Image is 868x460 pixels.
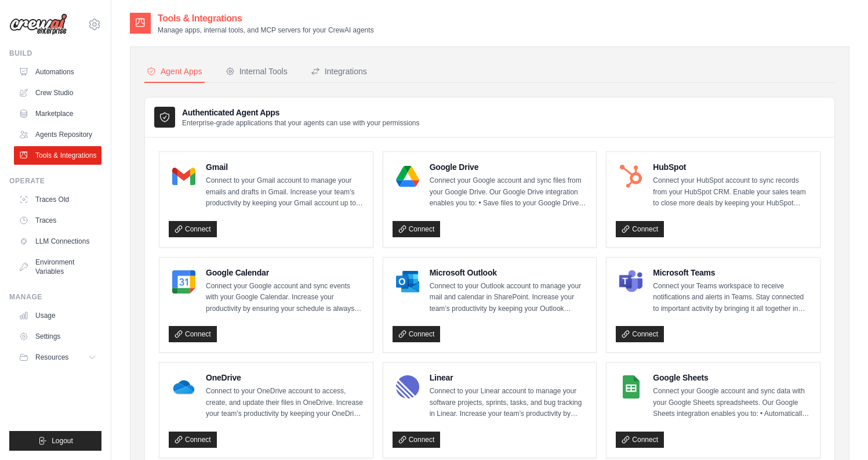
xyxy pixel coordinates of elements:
a: Traces [14,211,101,230]
img: Gmail Logo [172,165,195,188]
button: Integrations [308,61,369,83]
img: Google Drive Logo [396,165,419,188]
a: Connect [169,326,217,342]
a: Connect [169,221,217,237]
a: Connect [616,326,664,342]
div: Internal Tools [226,66,288,77]
h4: OneDrive [206,372,364,383]
button: Resources [14,348,101,367]
h4: Google Calendar [206,267,364,278]
p: Connect to your Outlook account to manage your mail and calendar in SharePoint. Increase your tea... [430,281,587,315]
p: Connect your Google account and sync events with your Google Calendar. Increase your productivity... [206,281,364,315]
a: Connect [169,432,217,448]
span: Resources [35,353,68,362]
p: Connect to your Linear account to manage your software projects, sprints, tasks, and bug tracking... [430,386,587,420]
p: Connect your Google account and sync files from your Google Drive. Our Google Drive integration e... [430,175,587,209]
div: Integrations [311,66,367,77]
p: Connect your HubSpot account to sync records from your HubSpot CRM. Enable your sales team to clo... [653,175,811,209]
button: Internal Tools [223,61,290,83]
h3: Authenticated Agent Apps [182,107,420,118]
a: Usage [14,306,101,325]
img: OneDrive Logo [172,375,195,399]
p: Connect your Teams workspace to receive notifications and alerts in Teams. Stay connected to impo... [653,281,811,315]
p: Connect your Google account and sync data with your Google Sheets spreadsheets. Our Google Sheets... [653,386,811,420]
img: Google Calendar Logo [172,270,195,294]
div: Manage [9,292,101,302]
img: HubSpot Logo [619,165,642,188]
span: Logout [52,436,73,445]
a: LLM Connections [14,232,101,251]
a: Connect [393,432,441,448]
a: Crew Studio [14,84,101,102]
h4: Google Drive [430,161,587,173]
p: Manage apps, internal tools, and MCP servers for your CrewAI agents [158,26,374,35]
a: Connect [393,326,441,342]
a: Connect [616,432,664,448]
a: Agents Repository [14,125,101,144]
p: Connect to your OneDrive account to access, create, and update their files in OneDrive. Increase ... [206,386,364,420]
a: Tools & Integrations [14,146,101,165]
img: Linear Logo [396,375,419,399]
h4: Gmail [206,161,364,173]
h4: HubSpot [653,161,811,173]
img: Microsoft Outlook Logo [396,270,419,294]
a: Settings [14,327,101,346]
p: Connect to your Gmail account to manage your emails and drafts in Gmail. Increase your team’s pro... [206,175,364,209]
h4: Microsoft Teams [653,267,811,278]
a: Marketplace [14,104,101,123]
a: Traces Old [14,190,101,209]
a: Connect [393,221,441,237]
h4: Google Sheets [653,372,811,383]
h4: Microsoft Outlook [430,267,587,278]
p: Enterprise-grade applications that your agents can use with your permissions [182,118,420,128]
a: Environment Variables [14,253,101,281]
div: Agent Apps [147,66,202,77]
img: Logo [9,13,67,35]
div: Build [9,49,101,58]
img: Microsoft Teams Logo [619,270,642,294]
button: Logout [9,431,101,451]
button: Agent Apps [144,61,205,83]
h2: Tools & Integrations [158,12,374,26]
h4: Linear [430,372,587,383]
div: Operate [9,176,101,186]
img: Google Sheets Logo [619,375,642,399]
a: Connect [616,221,664,237]
a: Automations [14,63,101,81]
